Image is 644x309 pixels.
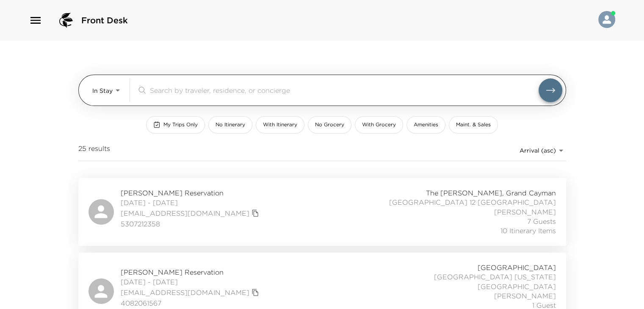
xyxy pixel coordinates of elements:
[478,263,556,272] span: [GEOGRAPHIC_DATA]
[500,226,556,235] span: 10 Itinerary Items
[249,207,261,219] button: copy primary member email
[92,87,113,95] span: In Stay
[256,116,304,134] button: With Itinerary
[121,288,249,297] a: [EMAIL_ADDRESS][DOMAIN_NAME]
[406,116,445,134] button: Amenities
[414,121,438,128] span: Amenities
[263,121,297,128] span: With Itinerary
[426,188,556,198] span: The [PERSON_NAME], Grand Cayman
[308,116,351,134] button: No Grocery
[389,198,556,207] span: [GEOGRAPHIC_DATA] 12 [GEOGRAPHIC_DATA]
[494,291,556,301] span: [PERSON_NAME]
[121,188,261,198] span: [PERSON_NAME] Reservation
[494,207,556,217] span: [PERSON_NAME]
[208,116,252,134] button: No Itinerary
[121,298,261,308] span: 4082061567
[216,121,245,128] span: No Itinerary
[520,147,556,154] span: Arrival (asc)
[78,178,566,246] a: [PERSON_NAME] Reservation[DATE] - [DATE][EMAIL_ADDRESS][DOMAIN_NAME]copy primary member email5307...
[355,116,403,134] button: With Grocery
[146,116,205,134] button: My Trips Only
[81,14,128,26] span: Front Desk
[163,121,198,128] span: My Trips Only
[121,277,261,287] span: [DATE] - [DATE]
[369,272,556,291] span: [GEOGRAPHIC_DATA] [US_STATE][GEOGRAPHIC_DATA]
[150,85,539,95] input: Search by traveler, residence, or concierge
[121,209,249,218] a: [EMAIL_ADDRESS][DOMAIN_NAME]
[315,121,344,128] span: No Grocery
[56,10,76,31] img: logo
[598,11,615,28] img: User
[78,144,110,157] span: 25 results
[449,116,498,134] button: Maint. & Sales
[121,198,261,207] span: [DATE] - [DATE]
[249,287,261,298] button: copy primary member email
[121,267,261,277] span: [PERSON_NAME] Reservation
[527,217,556,226] span: 7 Guests
[121,219,261,228] span: 5307212358
[362,121,396,128] span: With Grocery
[456,121,491,128] span: Maint. & Sales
